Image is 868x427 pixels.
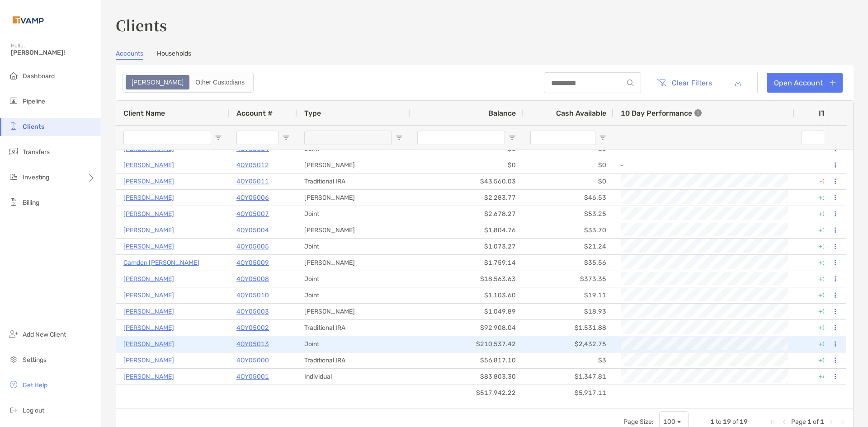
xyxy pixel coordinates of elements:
div: $21.24 [523,239,613,254]
div: -0.64% [794,174,849,189]
a: Accounts [116,50,143,60]
span: to [716,418,722,426]
button: Open Filter Menu [599,134,606,141]
div: 100 [663,418,675,426]
div: +4.46% [794,369,849,385]
div: Traditional IRA [297,352,410,368]
button: Open Filter Menu [509,134,516,141]
span: 1 [807,418,811,426]
span: Client Name [123,109,165,117]
input: Account # Filter Input [236,131,279,145]
span: Page [791,418,806,426]
button: Open Filter Menu [283,134,290,141]
a: [PERSON_NAME] [123,273,174,285]
span: Get Help [23,381,47,389]
a: 4QY05002 [236,322,269,333]
span: Investing [23,174,49,181]
div: [PERSON_NAME] [297,222,410,238]
p: 4QY05000 [236,355,269,366]
div: $1,347.81 [523,369,613,385]
div: +0.70% [794,320,849,336]
img: dashboard icon [8,70,19,81]
a: [PERSON_NAME] [123,176,174,187]
div: $92,908.04 [410,320,523,336]
img: transfers icon [8,146,19,157]
p: 4QY05008 [236,273,269,285]
div: +0.01% [794,336,849,352]
span: Clients [23,123,44,131]
span: Billing [23,199,39,206]
div: $0 [523,174,613,189]
div: Other Custodians [190,76,250,89]
a: [PERSON_NAME] [123,322,174,333]
div: $373.35 [523,271,613,287]
div: $46.53 [523,190,613,206]
div: +0.95% [794,304,849,319]
a: [PERSON_NAME] [123,355,174,366]
img: clients icon [8,121,19,131]
p: 4QY05006 [236,192,269,203]
a: Households [157,50,191,60]
a: Camden [PERSON_NAME] [123,257,199,268]
a: [PERSON_NAME] [123,290,174,301]
div: $2,678.27 [410,206,523,222]
p: [PERSON_NAME] [123,208,174,220]
div: Zoe [127,76,189,89]
div: 10 Day Performance [621,101,702,125]
div: $1,531.88 [523,320,613,336]
span: Cash Available [556,109,606,117]
a: 4QY05009 [236,257,269,268]
a: Open Account [767,73,843,93]
a: [PERSON_NAME] [123,241,174,252]
input: ITD Filter Input [802,131,830,145]
a: 4QY05001 [236,371,269,382]
span: 19 [723,418,731,426]
div: Last Page [839,418,846,426]
div: $43,560.03 [410,174,523,189]
a: [PERSON_NAME] [123,192,174,203]
div: +0.12% [794,287,849,303]
div: Traditional IRA [297,174,410,189]
a: [PERSON_NAME] [123,225,174,236]
div: +0.10% [794,352,849,368]
a: 4QY05012 [236,160,269,171]
div: segmented control [123,72,254,93]
div: Next Page [828,418,835,426]
span: 1 [710,418,714,426]
a: 4QY05007 [236,208,269,220]
a: [PERSON_NAME] [123,338,174,350]
div: $1,073.27 [410,239,523,254]
div: $18,563.63 [410,271,523,287]
a: 4QY05005 [236,241,269,252]
div: [PERSON_NAME] [297,255,410,271]
div: Traditional IRA [297,320,410,336]
img: Zoe Logo [11,4,46,36]
div: Joint [297,239,410,254]
span: Settings [23,356,47,364]
div: [PERSON_NAME] [297,304,410,319]
a: [PERSON_NAME] [123,160,174,171]
div: $83,803.30 [410,369,523,385]
img: get-help icon [8,379,19,390]
a: 4QY05011 [236,176,269,187]
button: Clear Filters [650,73,719,93]
div: Joint [297,336,410,352]
button: Open Filter Menu [396,134,403,141]
img: investing icon [8,171,19,182]
span: 19 [740,418,748,426]
div: $56,817.10 [410,352,523,368]
span: of [813,418,819,426]
p: [PERSON_NAME] [123,306,174,317]
div: +1.10% [794,222,849,238]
